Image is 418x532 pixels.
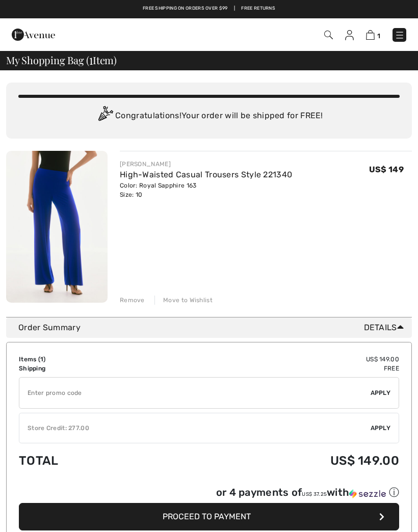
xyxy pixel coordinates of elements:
div: or 4 payments ofUS$ 37.25withSezzle Click to learn more about Sezzle [19,486,399,503]
div: Congratulations! Your order will be shipped for FREE! [18,106,400,126]
td: US$ 149.00 [158,443,399,478]
img: My Info [345,30,354,40]
span: US$ 37.25 [302,491,327,497]
span: Apply [371,423,391,433]
span: US$ 149 [369,165,404,174]
img: High-Waisted Casual Trousers Style 221340 [6,151,108,303]
div: [PERSON_NAME] [120,159,292,169]
input: Promo code [19,378,371,408]
img: Shopping Bag [366,30,375,40]
img: Search [324,31,333,39]
span: 1 [89,52,93,66]
span: 1 [377,32,380,40]
img: 1ère Avenue [12,24,55,45]
a: High-Waisted Casual Trousers Style 221340 [120,170,292,179]
button: Proceed to Payment [19,503,399,530]
td: Items ( ) [19,355,158,364]
div: or 4 payments of with [216,486,399,499]
div: Move to Wishlist [154,296,213,305]
span: Proceed to Payment [163,512,251,521]
span: Apply [371,388,391,397]
a: 1 [366,29,380,41]
div: Order Summary [18,322,408,334]
span: Details [364,322,408,334]
td: Total [19,443,158,478]
img: Sezzle [349,489,386,498]
div: Store Credit: 277.00 [19,423,371,433]
span: My Shopping Bag ( Item) [6,55,117,65]
a: Free Returns [241,5,275,12]
span: | [234,5,235,12]
span: 1 [40,356,43,363]
td: Shipping [19,364,158,373]
a: 1ère Avenue [12,29,55,39]
div: Color: Royal Sapphire 163 Size: 10 [120,181,292,199]
img: Menu [395,30,405,40]
td: US$ 149.00 [158,355,399,364]
div: Remove [120,296,145,305]
td: Free [158,364,399,373]
img: Congratulation2.svg [95,106,115,126]
a: Free shipping on orders over $99 [143,5,228,12]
